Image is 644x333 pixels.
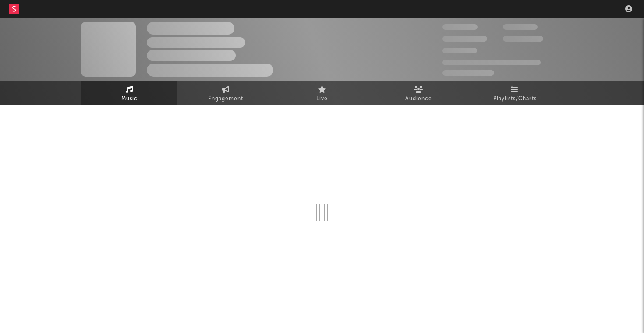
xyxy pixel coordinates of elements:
span: 50,000,000 Monthly Listeners [442,60,541,65]
span: Audience [405,94,432,104]
span: Playlists/Charts [493,94,537,104]
a: Music [81,81,177,105]
a: Live [274,81,370,105]
span: 50,000,000 [442,36,487,42]
a: Engagement [177,81,274,105]
span: Music [121,94,138,104]
a: Playlists/Charts [467,81,563,105]
span: 100,000 [503,24,538,30]
span: 100,000 [442,48,477,53]
span: 1,000,000 [503,36,543,42]
span: Live [316,94,328,104]
a: Audience [370,81,467,105]
span: Engagement [208,94,243,104]
span: Jump Score: 85.0 [442,70,494,76]
span: 300,000 [442,24,478,30]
